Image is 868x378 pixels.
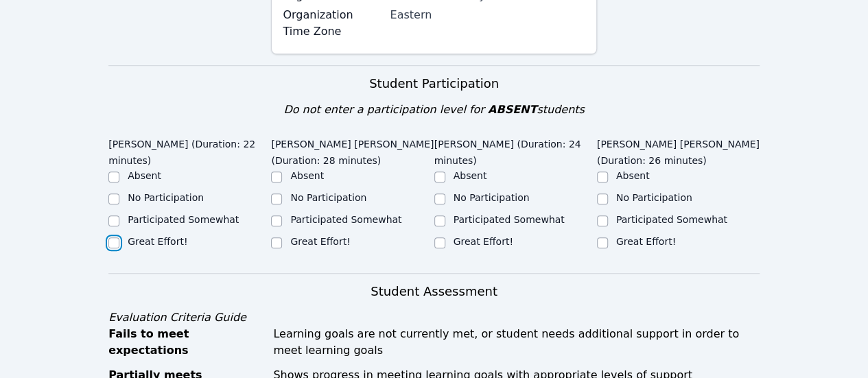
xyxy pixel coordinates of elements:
[108,102,760,118] div: Do not enter a participation level for students
[108,326,265,359] div: Fails to meet expectations
[616,214,727,225] label: Participated Somewhat
[454,192,530,203] label: No Participation
[454,214,565,225] label: Participated Somewhat
[290,214,401,225] label: Participated Somewhat
[273,326,760,359] div: Learning goals are not currently met, or student needs additional support in order to meet learni...
[616,170,650,181] label: Absent
[454,236,513,247] label: Great Effort!
[597,132,760,169] legend: [PERSON_NAME] [PERSON_NAME] (Duration: 26 minutes)
[108,309,760,326] div: Evaluation Criteria Guide
[128,214,239,225] label: Participated Somewhat
[128,236,187,247] label: Great Effort!
[616,192,692,203] label: No Participation
[108,282,760,301] h3: Student Assessment
[390,7,585,23] div: Eastern
[283,7,382,40] label: Organization Time Zone
[454,170,487,181] label: Absent
[271,132,434,169] legend: [PERSON_NAME] [PERSON_NAME] (Duration: 28 minutes)
[290,236,350,247] label: Great Effort!
[108,132,271,169] legend: [PERSON_NAME] (Duration: 22 minutes)
[108,74,760,93] h3: Student Participation
[290,192,366,203] label: No Participation
[290,170,324,181] label: Absent
[616,236,676,247] label: Great Effort!
[128,170,161,181] label: Absent
[488,103,537,116] span: ABSENT
[434,132,597,169] legend: [PERSON_NAME] (Duration: 24 minutes)
[128,192,204,203] label: No Participation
